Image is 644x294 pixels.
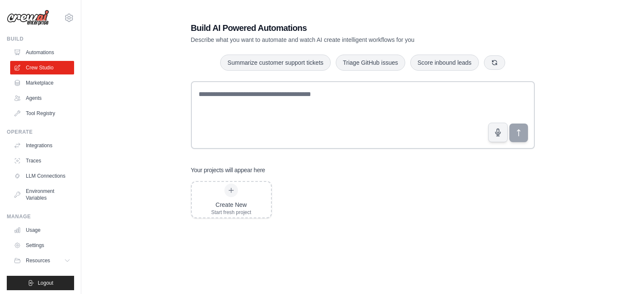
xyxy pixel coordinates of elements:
div: Build [7,36,74,42]
button: Triage GitHub issues [336,55,405,71]
div: Operate [7,129,74,135]
img: Logo [7,10,49,26]
p: Describe what you want to automate and watch AI create intelligent workflows for you [191,36,475,44]
div: Create New [211,201,252,209]
a: Automations [10,46,74,59]
a: Integrations [10,139,74,152]
a: Settings [10,239,74,252]
a: Crew Studio [10,61,74,74]
button: Resources [10,254,74,267]
a: Usage [10,223,74,237]
button: Get new suggestions [484,55,505,70]
span: Resources [26,257,50,264]
h1: Build AI Powered Automations [191,22,475,34]
a: LLM Connections [10,169,74,183]
span: Logout [38,280,53,286]
a: Environment Variables [10,184,74,205]
a: Agents [10,91,74,105]
h3: Your projects will appear here [191,166,265,174]
div: Start fresh project [211,209,252,216]
button: Logout [7,276,74,290]
a: Traces [10,154,74,168]
a: Tool Registry [10,107,74,120]
button: Summarize customer support tickets [220,55,330,71]
a: Marketplace [10,76,74,90]
button: Score inbound leads [410,55,479,71]
button: Click to speak your automation idea [488,123,508,142]
div: Manage [7,213,74,220]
